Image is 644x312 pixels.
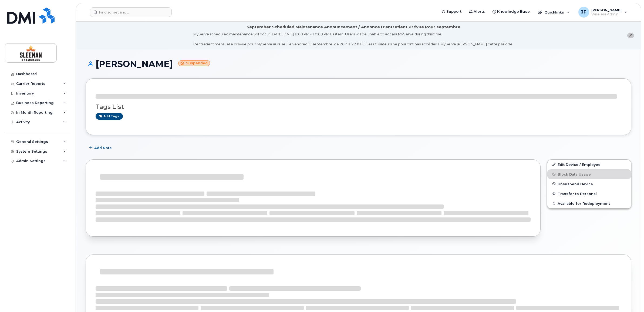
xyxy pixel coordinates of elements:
button: Unsuspend Device [547,179,631,189]
a: Edit Device / Employee [547,160,631,169]
span: Add Note [94,145,112,150]
button: Transfer to Personal [547,189,631,199]
small: Suspended [178,60,210,66]
a: Add tags [96,113,123,120]
div: September Scheduled Maintenance Announcement / Annonce D'entretient Prévue Pour septembre [247,24,460,30]
span: Unsuspend Device [558,182,593,186]
button: close notification [627,33,634,38]
span: Available for Redeployment [558,202,610,206]
h3: Tags List [96,103,621,110]
button: Add Note [86,143,116,153]
h1: [PERSON_NAME] [86,59,631,69]
button: Block Data Usage [547,169,631,179]
button: Available for Redeployment [547,199,631,208]
div: MyServe scheduled maintenance will occur [DATE][DATE] 8:00 PM - 10:00 PM Eastern. Users will be u... [193,32,513,47]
